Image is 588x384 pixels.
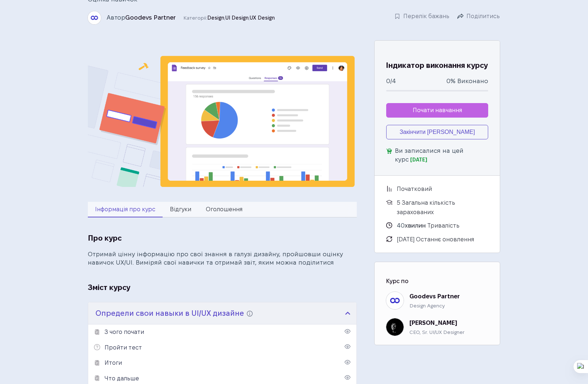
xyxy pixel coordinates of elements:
[207,15,224,21] a: Design
[446,77,488,86] span: 0% Виконано
[88,11,101,24] img: Goodevs Partner
[409,293,460,299] a: Goodevs Partner
[397,198,488,217] span: 5 Загальна кількість зарахованих
[386,77,396,86] span: 0/4
[386,277,488,286] h3: Курс по
[88,202,163,218] a: Інформація про курс
[409,320,457,326] a: [PERSON_NAME]
[386,125,488,139] button: Закінчити [PERSON_NAME]
[88,302,356,324] h4: Определи свои навыки в UI/UX дизайне
[397,184,432,194] span: Початковий
[125,14,176,21] a: Goodevs Partner
[386,318,404,336] img: Сергій Головашкін
[225,15,249,21] a: UI Design
[250,15,275,21] a: UX Design
[394,12,450,21] a: Перелік бажань
[395,147,488,164] span: Ви записалися на цей курс
[105,344,142,351] a: Пройти тест
[409,302,460,310] div: Design Agency
[88,250,357,267] p: Отримай цінну інформацію про свої знання в галузі дизайну, пройшовши оцінку навичок UX/UI. Виміря...
[410,157,427,163] span: [DATE]
[386,292,404,309] img: Goodevs Partner
[88,282,357,293] h3: Зміст курсу
[397,221,460,230] span: Тривалість
[199,202,250,218] a: Оголошення
[457,12,500,21] a: Поділитись
[105,360,122,366] a: Итоги
[405,222,426,229] span: хвилин
[397,235,474,244] span: [DATE] Останнє оновлення
[105,375,139,381] a: Что дальше
[88,232,357,244] h2: Про курс
[105,329,144,335] a: З чого почати
[88,40,357,187] img: course_thumb_asses.png
[386,103,488,118] a: Почати навчання
[386,60,488,71] h3: Індикатор виконання курсу
[163,202,199,218] a: Відгуки
[107,14,177,21] span: Автор
[107,13,275,22] div: Категорії: , ,
[409,328,465,336] div: CEO, Sr. UI/UX Designer
[397,222,405,229] span: 40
